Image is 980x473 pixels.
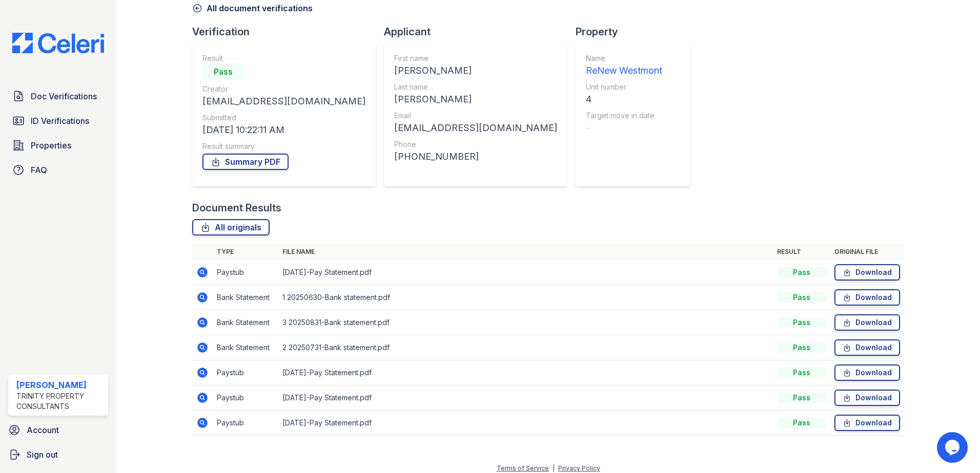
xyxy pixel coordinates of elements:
[553,464,555,472] div: |
[278,411,773,436] td: [DATE]-Pay Statement.pdf
[8,135,108,156] a: Properties
[202,84,365,94] div: Creator
[834,339,900,356] a: Download
[202,63,243,80] div: Pass
[31,164,47,176] span: FAQ
[834,415,900,431] a: Download
[777,342,826,353] div: Pass
[278,310,773,335] td: 3 20250831-Bank statement.pdf
[394,139,557,149] div: Phone
[202,123,365,137] div: [DATE] 10:22:11 AM
[830,244,904,260] th: Original file
[278,335,773,360] td: 2 20250731-Bank statement.pdf
[278,360,773,385] td: [DATE]-Pay Statement.pdf
[558,464,600,472] a: Privacy Policy
[937,432,970,463] iframe: chat widget
[192,25,384,39] div: Verification
[394,63,557,78] div: [PERSON_NAME]
[31,115,89,127] span: ID Verifications
[777,317,826,328] div: Pass
[31,90,97,102] span: Doc Verifications
[586,111,662,121] div: Target move in date
[773,244,830,260] th: Result
[576,25,699,39] div: Property
[278,260,773,285] td: [DATE]-Pay Statement.pdf
[213,244,278,260] th: Type
[202,141,365,152] div: Result summary
[394,111,557,121] div: Email
[213,285,278,310] td: Bank Statement
[16,379,104,391] div: [PERSON_NAME]
[4,444,112,465] a: Sign out
[777,292,826,303] div: Pass
[384,25,576,39] div: Applicant
[202,94,365,109] div: [EMAIL_ADDRESS][DOMAIN_NAME]
[834,364,900,381] a: Download
[394,53,557,63] div: First name
[202,154,289,170] a: Summary PDF
[497,464,549,472] a: Terms of Service
[4,33,112,53] img: CE_Logo_Blue-a8612792a0a2168367f1c8372b55b34899dd931a85d93a1a3d3e32e68fde9ad4.png
[202,113,365,123] div: Submitted
[202,53,365,63] div: Result
[213,310,278,335] td: Bank Statement
[586,63,662,78] div: ReNew Westmont
[394,92,557,106] div: [PERSON_NAME]
[8,111,108,131] a: ID Verifications
[834,314,900,331] a: Download
[192,201,281,215] div: Document Results
[213,335,278,360] td: Bank Statement
[31,139,71,152] span: Properties
[586,53,662,63] div: Name
[834,289,900,306] a: Download
[834,264,900,281] a: Download
[586,92,662,106] div: 4
[27,448,58,461] span: Sign out
[192,219,270,235] a: All originals
[16,391,104,412] div: Trinity Property Consultants
[8,160,108,180] a: FAQ
[278,285,773,310] td: 1 20250630-Bank statement.pdf
[586,82,662,92] div: Unit number
[777,368,826,378] div: Pass
[278,385,773,411] td: [DATE]-Pay Statement.pdf
[586,53,662,78] a: Name ReNew Westmont
[213,411,278,436] td: Paystub
[213,385,278,411] td: Paystub
[27,424,59,436] span: Account
[394,82,557,92] div: Last name
[777,418,826,428] div: Pass
[8,86,108,106] a: Doc Verifications
[213,360,278,385] td: Paystub
[192,2,313,14] a: All document verifications
[213,260,278,285] td: Paystub
[394,121,557,135] div: [EMAIL_ADDRESS][DOMAIN_NAME]
[777,267,826,277] div: Pass
[394,149,557,164] div: [PHONE_NUMBER]
[278,244,773,260] th: File name
[4,420,112,440] a: Account
[586,121,662,135] div: -
[777,393,826,403] div: Pass
[834,390,900,406] a: Download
